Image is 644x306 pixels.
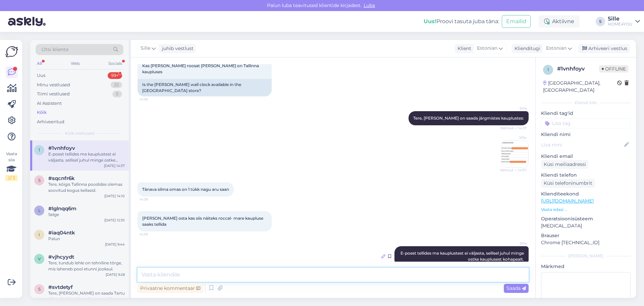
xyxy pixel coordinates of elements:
[39,147,40,152] span: 1
[37,100,62,107] div: AI Assistent
[541,141,623,148] input: Lisa nimi
[578,44,630,53] div: Arhiveeri vestlus
[541,232,631,239] p: Brauser
[107,59,123,68] div: Socials
[541,190,631,198] p: Klienditeekond
[105,242,125,247] div: [DATE] 9:44
[543,80,617,94] div: [GEOGRAPHIC_DATA], [GEOGRAPHIC_DATA]
[48,260,125,272] div: Tere, tundub lehle on tehniline tõrge, mis laheneb pool etunni jooksul.
[541,263,631,270] p: Märkmed
[541,198,594,204] a: [URL][DOMAIN_NAME]
[37,109,47,116] div: Kõik
[38,256,41,261] span: v
[362,2,377,8] span: Luba
[608,16,633,21] div: Sille
[140,97,165,102] span: 14:36
[424,18,436,25] b: Uus!
[400,251,525,262] span: E-poest tellides me kauplustest ei väljasta, sellisel juhul minge ostke kauplusest kohapealt.
[541,100,631,106] div: Kliendi info
[38,287,41,292] span: s
[502,15,531,28] button: Emailid
[608,21,633,27] div: HOME4YOU
[455,45,471,52] div: Klient
[37,82,70,88] div: Minu vestlused
[141,45,150,52] span: Sille
[142,187,229,192] span: Tänava silma omas on 1 tükk nagu aru saan
[512,45,540,52] div: Klienditugi
[501,106,527,111] span: Sille
[501,241,527,246] span: Sille
[5,175,17,181] div: 2 / 3
[5,151,17,181] div: Vaata siia
[69,59,81,68] div: Web
[142,216,264,227] span: [PERSON_NAME] osta kas siis näiteks roccal- mare kaupluse saaks tellida
[557,65,599,73] div: # 1vnhfoyv
[599,65,629,73] span: Offline
[37,119,64,125] div: Arhiveeritud
[541,118,631,128] input: Lisa tag
[48,181,125,193] div: Tere, kõigis Tallinna poodides olemas soovitud kogus kellasid.
[477,45,497,52] span: Estonian
[37,72,45,79] div: Uus
[108,72,122,79] div: 99+
[48,230,75,236] span: #iaq04ntk
[42,46,68,53] span: Otsi kliente
[138,284,203,293] div: Privaatne kommentaar
[104,193,125,199] div: [DATE] 14:10
[413,116,524,121] span: Tere, [PERSON_NAME] on saada järgmistes kauplustes:
[48,175,75,181] span: #sqcnfr6k
[541,222,631,229] p: [MEDICAL_DATA]
[106,272,125,277] div: [DATE] 9:28
[104,163,125,168] div: [DATE] 14:37
[48,254,74,260] span: #vjhcyydt
[48,145,75,151] span: #1vnhfoyv
[541,131,631,138] p: Kliendi nimi
[48,284,73,290] span: #svtdetyf
[65,130,94,136] span: Kõik vestlused
[39,232,40,237] span: i
[48,206,76,212] span: #lglnqq6m
[541,215,631,222] p: Operatsioonisüsteem
[140,197,165,202] span: 14:38
[500,168,526,173] span: Nähtud ✓ 14:37
[424,17,499,26] div: Proovi tasuta juba täna:
[608,16,640,27] a: SilleHOME4YOU
[5,45,18,58] img: Askly Logo
[501,140,528,167] img: Attachment
[38,178,41,183] span: s
[541,179,595,188] div: Küsi telefoninumbrit
[138,79,272,96] div: Is the [PERSON_NAME] wall clock available in the [GEOGRAPHIC_DATA] store?
[37,91,70,97] div: Tiimi vestlused
[596,17,605,26] div: S
[541,253,631,259] div: [PERSON_NAME]
[159,45,194,52] div: juhib vestlust
[112,91,122,97] div: 0
[111,82,122,88] div: 23
[48,290,125,302] div: Tere, [PERSON_NAME] on saada Tartu Lõunakeskuse kaupluses, soovitam esinna helistada ja broneerida.
[104,218,125,223] div: [DATE] 12:35
[541,160,589,169] div: Küsi meiliaadressi
[140,232,165,237] span: 14:39
[541,172,631,179] p: Kliendi telefon
[48,236,125,242] div: Palun
[546,45,567,52] span: Estonian
[539,15,580,28] div: Aktiivne
[500,126,527,131] span: Nähtud ✓ 14:37
[501,135,526,140] span: Sille
[48,212,125,218] div: Selge
[36,59,43,68] div: All
[506,285,526,291] span: Saada
[541,239,631,246] p: Chrome [TECHNICAL_ID]
[541,153,631,160] p: Kliendi email
[541,207,631,213] p: Vaata edasi ...
[48,151,125,163] div: E-poest tellides me kauplustest ei väljasta, sellisel juhul minge ostke kauplusest kohapealt.
[541,110,631,117] p: Kliendi tag'id
[547,67,549,72] span: 1
[38,208,41,213] span: l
